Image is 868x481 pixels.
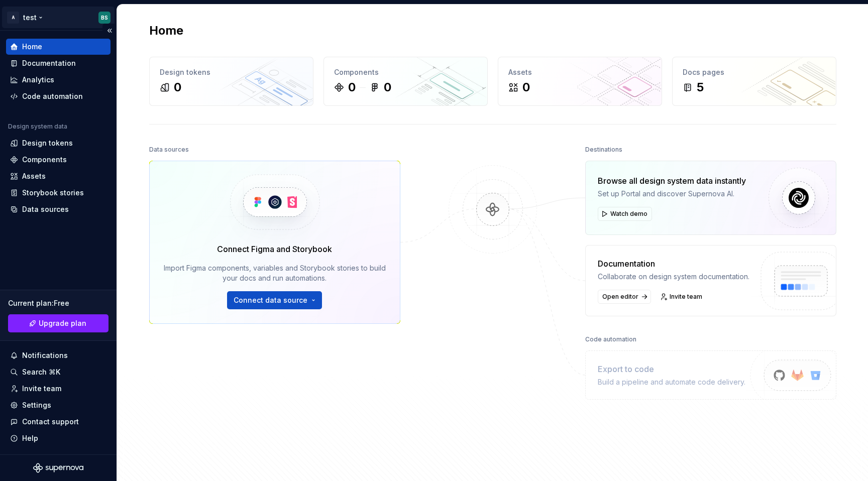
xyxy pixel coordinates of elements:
div: Build a pipeline and automate code delivery. [598,377,745,387]
div: Invite team [22,384,61,394]
div: Set up Portal and discover Supernova AI. [598,189,746,199]
div: Export to code [598,363,745,375]
div: Notifications [22,350,68,360]
div: Help [22,433,38,443]
button: Help [6,430,111,446]
div: Design tokens [22,138,73,148]
a: Design tokens [6,135,111,151]
span: Watch demo [610,210,647,218]
div: 0 [522,79,530,95]
div: Components [334,67,477,77]
svg: Supernova Logo [33,463,83,473]
div: Code automation [585,332,636,346]
a: Data sources [6,201,111,217]
div: Contact support [22,417,79,427]
a: Assets [6,168,111,184]
div: Analytics [22,75,54,85]
a: Components [6,152,111,168]
div: Assets [508,67,652,77]
a: Docs pages5 [672,57,836,106]
div: Storybook stories [22,188,84,198]
div: 0 [348,79,356,95]
button: Notifications [6,347,111,364]
div: test [23,13,37,23]
button: Collapse sidebar [102,24,117,38]
div: Assets [22,171,46,181]
div: Browse all design system data instantly [598,175,746,187]
div: Settings [22,400,51,410]
button: Connect data source [227,291,322,309]
a: Documentation [6,55,111,71]
button: Contact support [6,414,111,430]
div: Design system data [8,123,67,131]
a: Analytics [6,72,111,88]
a: Code automation [6,88,111,104]
a: Storybook stories [6,185,111,201]
button: Watch demo [598,207,652,221]
div: Import Figma components, variables and Storybook stories to build your docs and run automations. [164,263,386,283]
div: 0 [384,79,391,95]
a: Open editor [598,290,651,304]
div: 0 [174,79,181,95]
div: Code automation [22,91,83,101]
div: Components [22,155,67,165]
div: Docs pages [683,67,826,77]
a: Components00 [323,57,488,106]
div: Home [22,42,42,52]
div: Design tokens [160,67,303,77]
button: AtestBS [2,7,115,28]
button: Search ⌘K [6,364,111,380]
a: Upgrade plan [8,314,108,332]
span: Invite team [670,293,702,301]
a: Home [6,39,111,55]
div: Documentation [598,258,749,270]
a: Settings [6,397,111,413]
div: Destinations [585,143,622,157]
span: Upgrade plan [39,318,86,328]
a: Assets0 [498,57,662,106]
a: Invite team [6,381,111,397]
div: Collaborate on design system documentation. [598,272,749,282]
div: BS [101,14,108,22]
span: Connect data source [234,295,307,305]
div: Connect Figma and Storybook [217,243,332,255]
a: Invite team [657,290,707,304]
div: Data sources [22,204,69,214]
div: Data sources [149,143,189,157]
div: Current plan : Free [8,298,108,308]
div: 5 [697,79,704,95]
h2: Home [149,23,183,39]
div: Search ⌘K [22,367,60,377]
a: Design tokens0 [149,57,313,106]
span: Open editor [602,293,638,301]
div: A [7,12,19,24]
div: Documentation [22,58,76,68]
